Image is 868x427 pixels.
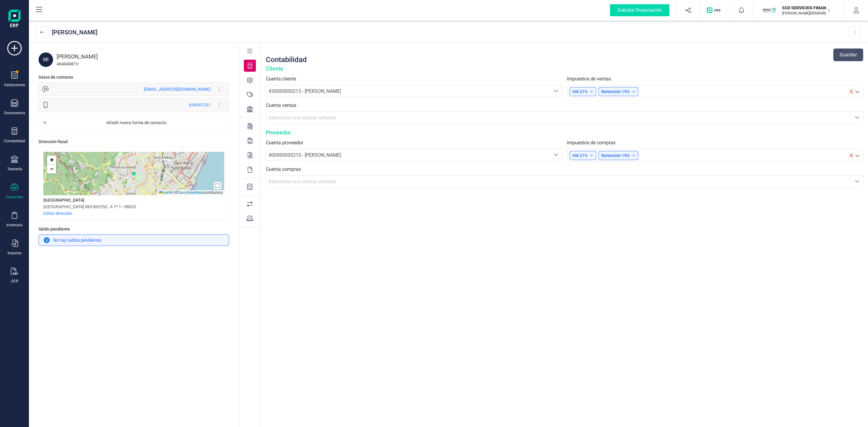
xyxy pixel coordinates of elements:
span: Seleccione una cuenta contable [269,179,336,184]
div: MI [39,52,53,67]
a: Zoom out [47,165,56,174]
p: Editar dirección [43,210,72,216]
span: + [50,156,54,164]
img: Marker [132,171,136,176]
div: Cliente [266,64,863,73]
div: Tesorería [7,167,22,171]
span: Añadir nueva forma de contacto [49,120,224,126]
div: Saldo pendiente [39,226,229,234]
div: [EMAIL_ADDRESS][DOMAIN_NAME] [144,86,211,92]
div: [PERSON_NAME] [52,28,97,36]
div: Contactos [6,195,23,199]
div: Validaciones [4,83,25,87]
p: [PERSON_NAME][DEMOGRAPHIC_DATA][DEMOGRAPHIC_DATA] [782,11,830,16]
div: No hay saldos pendientes [39,234,229,246]
button: Logo de OPS [703,1,726,20]
button: Guardar [833,49,863,61]
span: 430000000213 - [PERSON_NAME] [269,88,341,94]
label: Cuenta cliente [266,75,562,83]
span: 400000000210 - [PERSON_NAME] [269,152,341,158]
div: [GEOGRAPHIC_DATA] [43,197,84,203]
div: [PERSON_NAME] [57,52,229,61]
label: Impuestos de compras [567,139,863,146]
div: Datos de contacto [39,74,73,80]
div: Documentos [4,111,25,115]
label: Impuestos de ventas [567,75,863,83]
label: Cuenta compras [266,166,863,173]
label: Cuenta proveedor [266,139,562,146]
p: Retención 19% [601,89,636,95]
div: Seleccione una cuenta [851,176,863,187]
img: Logo de OPS [707,7,723,13]
a: Leaflet [159,190,173,195]
div: Proveedor [266,128,863,137]
div: © contributors [157,190,224,195]
p: IVA 21% [572,152,593,159]
div: Contabilidad [266,55,307,64]
p: IVA 21% [572,89,593,95]
div: [GEOGRAPHIC_DATA] 969 BIS ESC. A 1º 1 - 08032 [43,204,136,210]
div: Contabilidad [4,139,25,143]
button: SCSCD SERVICIOS FINANCIEROS SL[PERSON_NAME][DEMOGRAPHIC_DATA][DEMOGRAPHIC_DATA] [760,1,838,20]
div: Seleccione una cuenta [550,85,562,97]
div: Solicitar financiación [610,4,669,16]
img: SC [763,4,776,17]
div: OCR [11,279,18,284]
div: 636341231 [189,102,211,108]
span: Seleccione una cuenta contable [269,115,336,121]
a: Zoom in [47,155,56,165]
a: OpenStreetMap [178,190,203,195]
button: Solicitar financiación [603,1,677,20]
div: Dirección fiscal [39,139,68,145]
p: SCD SERVICIOS FINANCIEROS SL [782,5,830,11]
p: Retención 19% [601,152,636,159]
div: 46404081V [57,61,229,67]
span: | [174,190,175,195]
img: Logo Finanedi [8,10,20,29]
div: Inventario [6,223,23,228]
div: Seleccione una cuenta [550,149,562,161]
label: Cuenta ventas [266,102,863,109]
div: Seleccione una cuenta [851,112,863,123]
span: − [50,165,54,173]
button: Añadir nueva forma de contacto [39,117,229,129]
div: Importar [8,251,22,256]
